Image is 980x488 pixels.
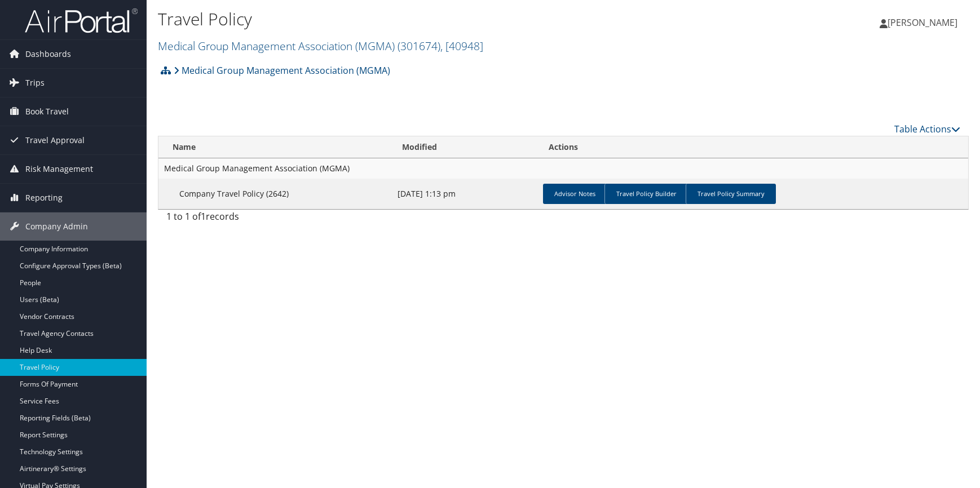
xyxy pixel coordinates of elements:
td: Company Travel Policy (2642) [158,179,392,209]
a: Travel Policy Builder [604,184,688,204]
a: Travel Policy Summary [686,184,776,204]
span: 1 [201,210,206,223]
th: Actions [538,136,968,158]
td: [DATE] 1:13 pm [392,179,538,209]
a: [PERSON_NAME] [880,6,969,39]
span: Book Travel [25,97,69,126]
span: Travel Approval [25,126,85,154]
a: Medical Group Management Association (MGMA) [174,59,390,82]
a: Medical Group Management Association (MGMA) [158,38,483,54]
span: [PERSON_NAME] [888,16,957,29]
span: Trips [25,69,45,97]
h1: Travel Policy [158,7,699,31]
span: ( 301674 ) [398,38,440,54]
img: airportal-logo.png [25,7,138,34]
a: Advisor Notes [543,184,607,204]
th: Modified: activate to sort column ascending [392,136,538,158]
span: Reporting [25,184,63,212]
span: Risk Management [25,155,93,183]
td: Medical Group Management Association (MGMA) [158,158,968,179]
div: 1 to 1 of records [166,210,352,229]
span: , [ 40948 ] [440,38,483,54]
span: Dashboards [25,40,71,68]
a: Table Actions [894,123,960,135]
span: Company Admin [25,212,88,241]
th: Name: activate to sort column ascending [158,136,392,158]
